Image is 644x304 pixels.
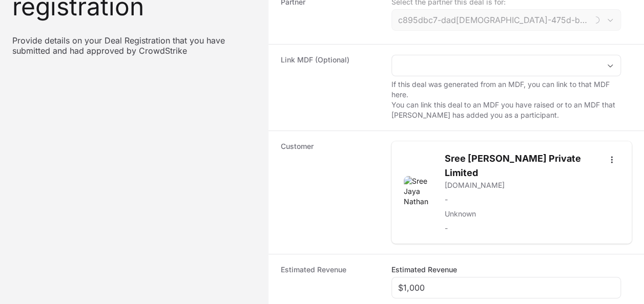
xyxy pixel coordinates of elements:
[281,55,379,120] dt: Link MDF (Optional)
[392,10,588,30] input: Loading...
[445,151,596,180] h2: Sree [PERSON_NAME] Private Limited
[445,194,596,205] p: -
[600,10,620,30] div: Open
[391,79,621,120] p: If this deal was generated from an MDF, you can link to that MDF here. You can link this deal to ...
[404,176,437,209] img: Sree Jaya Nathan Chits Private Limited
[445,180,596,190] a: [DOMAIN_NAME]
[445,223,596,233] p: -
[605,151,619,168] button: Open options
[600,55,620,76] div: Open
[12,35,256,56] p: Provide details on your Deal Registration that you have submitted and had approved by CrowdStrike
[391,265,457,275] label: Estimated Revenue
[281,141,379,244] dt: Customer
[398,281,614,294] input: $
[281,265,379,298] dt: Estimated Revenue
[445,209,596,219] p: Unknown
